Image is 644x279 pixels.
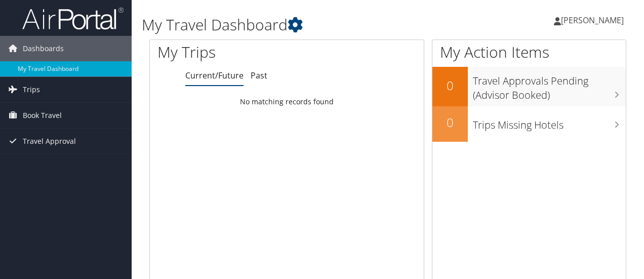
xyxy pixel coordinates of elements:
h2: 0 [432,114,468,131]
h1: My Action Items [432,42,626,63]
h1: My Travel Dashboard [142,14,470,35]
a: Current/Future [185,70,244,81]
a: [PERSON_NAME] [554,5,634,35]
a: Past [251,70,267,81]
td: No matching records found [150,93,424,111]
span: [PERSON_NAME] [561,15,624,26]
h2: 0 [432,77,468,94]
h3: Trips Missing Hotels [473,113,626,132]
img: airportal-logo.png [22,7,124,30]
h1: My Trips [157,42,302,63]
h3: Travel Approvals Pending (Advisor Booked) [473,69,626,102]
span: Dashboards [23,36,64,61]
span: Book Travel [23,103,62,128]
span: Trips [23,77,40,102]
a: 0Trips Missing Hotels [432,106,626,142]
a: 0Travel Approvals Pending (Advisor Booked) [432,67,626,106]
span: Travel Approval [23,129,76,154]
